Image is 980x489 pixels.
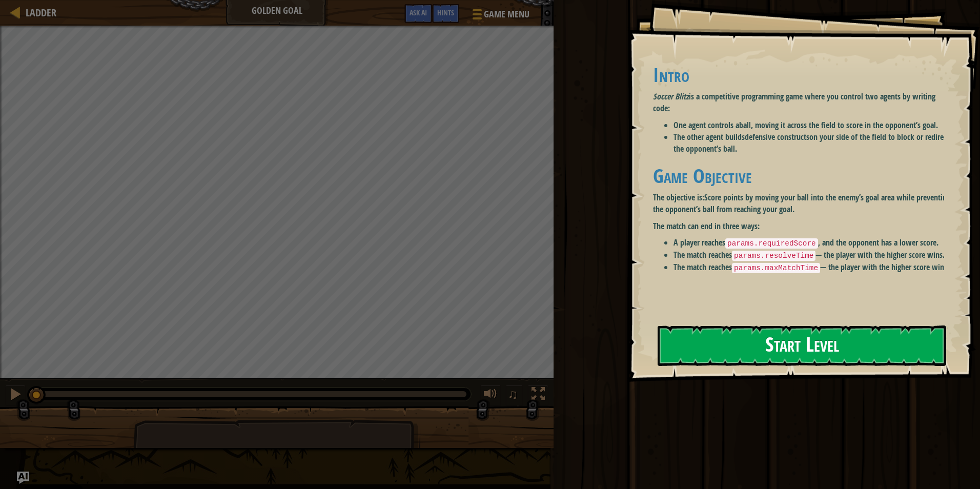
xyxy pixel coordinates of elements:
[437,8,454,17] span: Hints
[653,192,950,215] strong: Score points by moving your ball into the enemy’s goal area while preventing the opponent’s ball ...
[26,6,56,19] span: Ladder
[410,8,427,17] span: Ask AI
[673,131,952,155] li: The other agent builds on your side of the field to block or redirect the opponent’s ball.
[5,385,26,406] button: Ctrl + P: Pause
[653,91,689,102] em: Soccer Blitz
[673,249,952,261] li: The match reaches — the player with the higher score wins.
[673,237,952,249] li: A player reaches , and the opponent has a lower score.
[673,261,952,274] li: The match reaches — the player with the higher score wins.
[404,4,432,23] button: Ask AI
[653,192,952,215] p: The objective is:
[732,251,815,261] code: params.resolveTime
[480,385,501,406] button: Adjust volume
[464,4,536,28] button: Game Menu
[658,325,946,366] button: Start Level
[21,6,56,19] a: Ladder
[725,238,818,249] code: params.requiredScore
[653,64,952,86] h1: Intro
[653,220,952,232] p: The match can end in three ways:
[739,119,751,131] strong: ball
[484,8,529,21] span: Game Menu
[745,131,809,142] strong: defensive constructs
[673,119,952,131] li: One agent controls a , moving it across the field to score in the opponent’s goal.
[653,91,952,114] p: is a competitive programming game where you control two agents by writing code:
[528,385,548,406] button: Toggle fullscreen
[732,263,820,273] code: params.maxMatchTime
[506,385,523,406] button: ♫
[17,472,29,484] button: Ask AI
[508,386,518,402] span: ♫
[653,165,952,187] h1: Game Objective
